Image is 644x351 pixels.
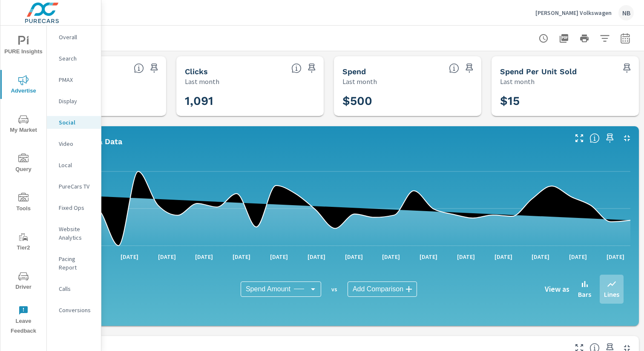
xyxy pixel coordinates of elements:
[134,63,144,73] span: The number of times an ad was shown on your behalf.
[59,182,94,191] p: PureCars TV
[3,305,44,336] span: Leave Feedback
[115,252,144,261] p: [DATE]
[59,306,94,314] p: Conversions
[59,33,94,41] p: Overall
[572,131,586,145] button: Make Fullscreen
[348,281,417,297] div: Add Comparison
[342,94,473,108] h3: $500
[321,285,348,293] p: vs
[414,252,443,261] p: [DATE]
[3,193,44,214] span: Tools
[227,252,256,261] p: [DATE]
[185,76,219,87] p: Last month
[185,67,208,76] h5: Clicks
[463,61,476,75] span: Save this to your personalized report
[47,201,101,214] div: Fixed Ops
[59,139,94,148] p: Video
[589,133,600,143] span: Understand Social data over time and see how metrics compare to each other.
[620,131,634,145] button: Minimize Widget
[47,95,101,107] div: Display
[620,61,634,75] span: Save this to your personalized report
[47,223,101,244] div: Website Analytics
[0,26,46,339] div: nav menu
[545,285,569,293] h6: View as
[576,30,593,47] button: Print Report
[47,252,101,274] div: Pacing Report
[500,67,577,76] h5: Spend Per Unit Sold
[291,63,302,73] span: The number of times an ad was clicked by a consumer.
[47,137,101,150] div: Video
[47,31,101,44] div: Overall
[59,203,94,212] p: Fixed Ops
[189,252,219,261] p: [DATE]
[535,9,612,17] p: [PERSON_NAME] Volkswagen
[449,63,459,73] span: The amount of money spent on advertising during the period.
[342,67,366,76] h5: Spend
[59,161,94,169] p: Local
[353,285,403,293] span: Add Comparison
[603,131,617,145] span: Save this to your personalized report
[47,304,101,316] div: Conversions
[59,255,94,272] p: Pacing Report
[59,225,94,242] p: Website Analytics
[3,232,44,253] span: Tier2
[596,30,613,47] button: Apply Filters
[241,281,321,297] div: Spend Amount
[604,289,619,299] p: Lines
[601,252,630,261] p: [DATE]
[147,61,161,75] span: Save this to your personalized report
[47,116,101,129] div: Social
[246,285,290,293] span: Spend Amount
[3,154,44,174] span: Query
[3,75,44,96] span: Advertise
[3,36,44,57] span: PURE Insights
[555,30,572,47] button: "Export Report to PDF"
[451,252,481,261] p: [DATE]
[47,52,101,65] div: Search
[3,114,44,135] span: My Market
[342,76,377,87] p: Last month
[59,97,94,105] p: Display
[47,159,101,171] div: Local
[152,252,182,261] p: [DATE]
[185,94,315,108] h3: 1,091
[489,252,518,261] p: [DATE]
[3,271,44,292] span: Driver
[47,180,101,193] div: PureCars TV
[618,5,634,20] div: NB
[526,252,555,261] p: [DATE]
[59,284,94,293] p: Calls
[376,252,406,261] p: [DATE]
[305,61,319,75] span: Save this to your personalized report
[59,118,94,127] p: Social
[47,73,101,86] div: PMAX
[302,252,331,261] p: [DATE]
[578,289,591,299] p: Bars
[264,252,294,261] p: [DATE]
[47,282,101,295] div: Calls
[500,76,535,87] p: Last month
[500,94,630,108] h3: $15
[339,252,369,261] p: [DATE]
[563,252,593,261] p: [DATE]
[59,54,94,63] p: Search
[59,75,94,84] p: PMAX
